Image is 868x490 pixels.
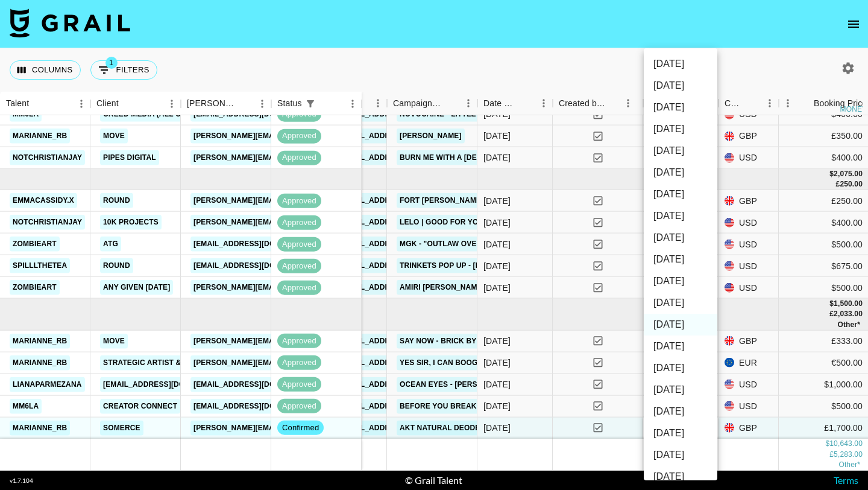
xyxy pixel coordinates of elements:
[644,53,717,75] li: [DATE]
[644,249,717,270] li: [DATE]
[644,444,717,466] li: [DATE]
[644,205,717,227] li: [DATE]
[644,379,717,401] li: [DATE]
[644,227,717,249] li: [DATE]
[644,270,717,292] li: [DATE]
[644,140,717,162] li: [DATE]
[644,357,717,379] li: [DATE]
[644,466,717,488] li: [DATE]
[644,422,717,444] li: [DATE]
[644,314,717,336] li: [DATE]
[644,75,717,97] li: [DATE]
[644,97,717,118] li: [DATE]
[644,183,717,205] li: [DATE]
[644,401,717,422] li: [DATE]
[644,336,717,357] li: [DATE]
[644,162,717,183] li: [DATE]
[644,118,717,140] li: [DATE]
[644,292,717,314] li: [DATE]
